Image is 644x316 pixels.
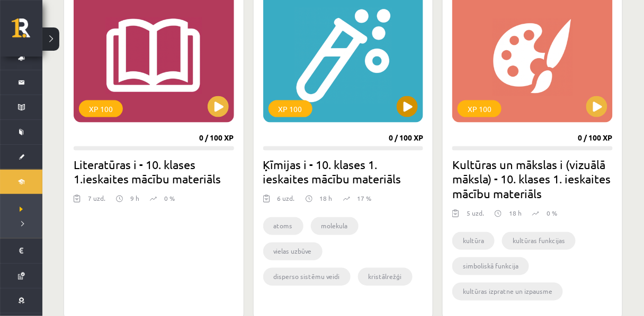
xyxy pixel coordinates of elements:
[452,232,495,250] li: kultūra
[269,100,312,117] div: XP 100
[452,157,613,201] h2: Kultūras un mākslas i (vizuālā māksla) - 10. klases 1. ieskaites mācību materiāls
[358,268,413,286] li: kristālrežģi
[357,194,372,203] p: 17 %
[502,232,576,250] li: kultūras funkcijas
[263,243,323,261] li: vielas uzbūve
[509,209,522,218] p: 18 h
[467,209,484,225] div: 5 uzd.
[458,100,502,117] div: XP 100
[164,194,175,203] p: 0 %
[88,194,105,210] div: 7 uzd.
[278,194,295,210] div: 6 uzd.
[263,268,351,286] li: disperso sistēmu veidi
[547,209,557,218] p: 0 %
[130,194,139,203] p: 9 h
[452,283,563,301] li: kultūras izpratne un izpausme
[79,100,123,117] div: XP 100
[12,18,42,45] a: Rīgas 1. Tālmācības vidusskola
[74,157,234,187] h2: Literatūras i - 10. klases 1.ieskaites mācību materiāls
[320,194,333,203] p: 18 h
[263,217,303,235] li: atoms
[452,257,529,275] li: simboliskā funkcija
[311,217,359,235] li: molekula
[263,157,424,187] h2: Ķīmijas i - 10. klases 1. ieskaites mācību materiāls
